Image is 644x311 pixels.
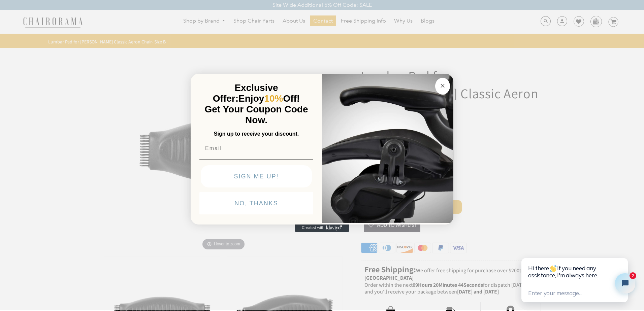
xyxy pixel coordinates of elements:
[322,72,453,223] img: 92d77583-a095-41f6-84e7-858462e0427a.jpeg
[199,192,313,214] button: NO, THANKS
[205,104,308,125] span: Get Your Coupon Code Now.
[213,82,278,104] span: Exclusive Offer:
[264,93,283,104] span: 10%
[201,165,312,187] button: SIGN ME UP!
[238,93,300,104] span: Enjoy Off!
[199,142,313,155] input: Email
[214,131,299,137] span: Sign up to receive your discount.
[435,78,450,95] button: Close dialog
[295,224,349,232] a: Created with Klaviyo - opens in a new tab
[515,237,644,311] iframe: Tidio Chat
